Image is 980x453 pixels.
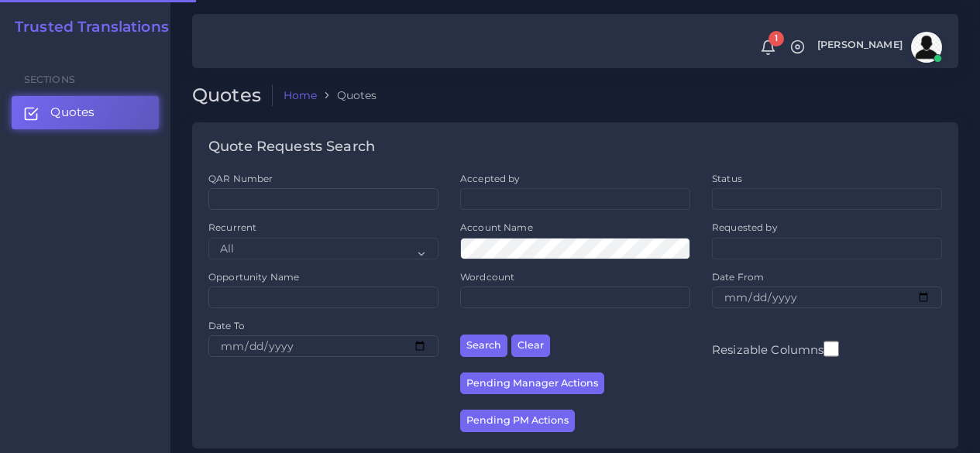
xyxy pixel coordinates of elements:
label: Recurrent [208,221,256,234]
label: Date To [208,319,245,332]
a: 1 [755,39,782,56]
label: Opportunity Name [208,270,299,283]
h2: Quotes [192,84,273,107]
a: Trusted Translations [4,19,169,36]
label: Resizable Columns [712,339,839,359]
a: Home [284,88,318,103]
button: Pending PM Actions [460,410,575,432]
li: Quotes [317,88,377,103]
button: Search [460,335,507,357]
img: avatar [911,32,942,63]
button: Clear [511,335,550,357]
label: Accepted by [460,172,521,185]
label: Wordcount [460,270,514,283]
label: Date From [712,270,764,283]
a: [PERSON_NAME]avatar [810,32,947,63]
label: Status [712,172,742,185]
span: Quotes [50,104,95,121]
input: Resizable Columns [824,339,839,359]
span: Sections [24,74,75,85]
label: QAR Number [208,172,273,185]
a: Quotes [12,96,159,129]
button: Pending Manager Actions [460,372,604,395]
span: 1 [769,31,784,46]
span: [PERSON_NAME] [817,40,903,50]
label: Requested by [712,221,778,234]
label: Account Name [460,221,533,234]
h4: Quote Requests Search [208,139,375,156]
